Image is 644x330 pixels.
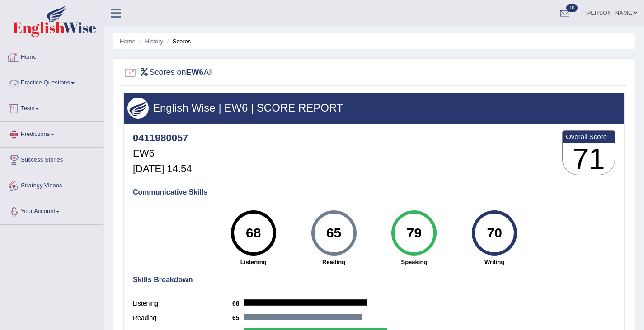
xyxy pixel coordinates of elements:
a: History [145,38,163,45]
div: 79 [398,214,431,252]
h4: Skills Breakdown [133,276,615,284]
b: EW6 [186,68,204,77]
strong: Listening [218,258,289,266]
label: Reading [133,313,232,323]
h3: 71 [563,143,615,175]
strong: Speaking [378,258,450,266]
h2: Scores on All [123,66,213,79]
b: 68 [232,300,244,307]
strong: Reading [298,258,370,266]
h3: English Wise | EW6 | SCORE REPORT [127,102,620,114]
li: Scores [165,37,191,46]
a: Home [0,45,103,67]
h5: EW6 [133,148,192,159]
a: Your Account [0,199,103,222]
span: 10 [566,4,578,12]
a: Strategy Videos [0,173,103,196]
h5: [DATE] 14:54 [133,163,192,174]
label: Listening [133,299,232,308]
a: Success Stories [0,148,103,170]
div: 68 [237,214,270,252]
div: 65 [317,214,350,252]
h4: Communicative Skills [133,188,615,196]
b: Overall Score [566,133,611,140]
b: 65 [232,314,244,321]
a: Home [120,38,136,45]
a: Practice Questions [0,70,103,93]
a: Tests [0,96,103,119]
img: wings.png [127,98,149,119]
h4: 0411980057 [133,133,192,144]
a: Predictions [0,122,103,144]
strong: Writing [459,258,530,266]
div: 70 [478,214,511,252]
